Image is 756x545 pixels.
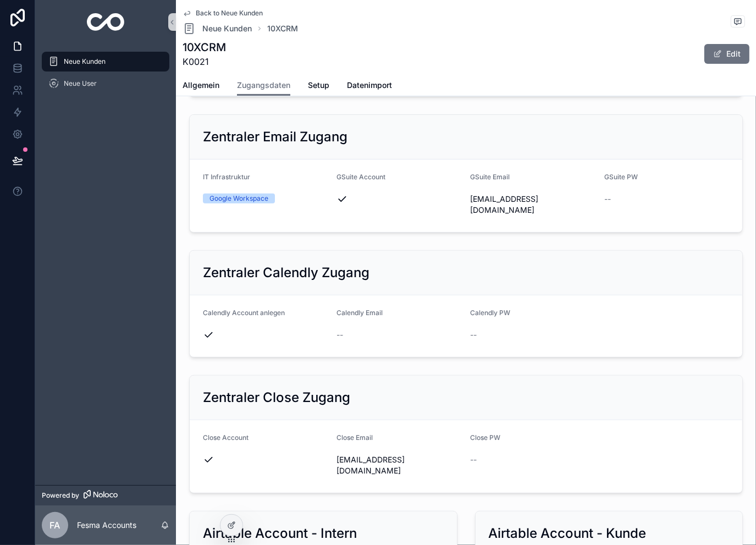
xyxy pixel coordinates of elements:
[308,75,329,97] a: Setup
[308,80,329,91] span: Setup
[202,23,252,34] span: Neue Kunden
[50,519,60,532] span: FA
[209,194,268,203] div: Google Workspace
[604,194,611,205] span: --
[336,173,385,181] span: GSuite Account
[604,173,638,181] span: GSuite PW
[267,23,298,34] a: 10XCRM
[42,491,79,500] span: Powered by
[471,194,595,216] span: [EMAIL_ADDRESS][DOMAIN_NAME]
[237,75,290,96] a: Zugangsdaten
[704,44,749,64] button: Edit
[183,80,219,91] span: Allgemein
[489,525,647,542] h2: Airtable Account - Kunde
[347,75,392,97] a: Datenimport
[203,389,350,406] h2: Zentraler Close Zugang
[77,520,136,531] p: Fesma Accounts
[35,485,176,505] a: Powered by
[336,454,461,476] span: [EMAIL_ADDRESS][DOMAIN_NAME]
[196,9,263,18] span: Back to Neue Kunden
[471,433,501,442] span: Close PW
[237,80,290,91] span: Zugangsdaten
[183,55,226,68] span: K0021
[203,525,357,542] h2: Airtable Account - Intern
[336,433,373,442] span: Close Email
[183,40,226,55] h1: 10XCRM
[203,309,285,317] span: Calendly Account anlegen
[203,128,347,146] h2: Zentraler Email Zugang
[336,309,383,317] span: Calendly Email
[471,309,511,317] span: Calendly PW
[336,329,343,340] span: --
[35,44,176,108] div: scrollable content
[183,75,219,97] a: Allgemein
[183,9,263,18] a: Back to Neue Kunden
[347,80,392,91] span: Datenimport
[42,52,169,71] a: Neue Kunden
[471,173,510,181] span: GSuite Email
[87,13,125,31] img: App logo
[471,329,477,340] span: --
[64,57,106,66] span: Neue Kunden
[42,74,169,93] a: Neue User
[183,22,252,35] a: Neue Kunden
[203,264,369,282] h2: Zentraler Calendly Zugang
[64,79,97,88] span: Neue User
[203,173,250,181] span: IT Infrastruktur
[471,454,477,465] span: --
[203,433,249,442] span: Close Account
